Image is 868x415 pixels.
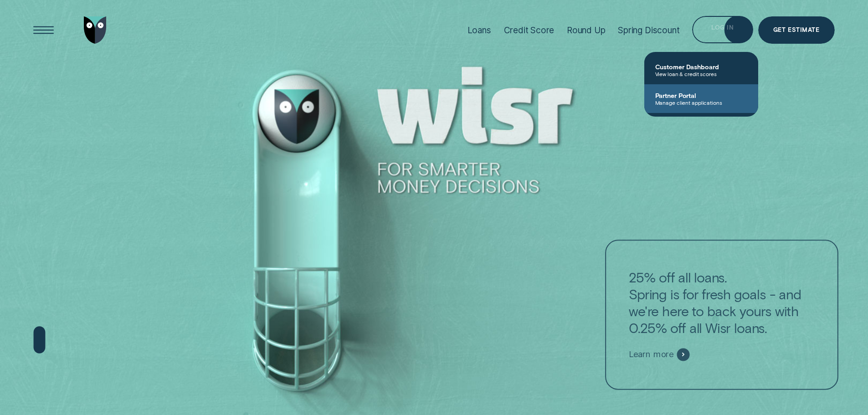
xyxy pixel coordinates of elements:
[629,268,815,337] p: 25% off all loans. Spring is for fresh goals - and we're here to back yours with 0.25% off all Wi...
[644,84,758,113] a: Partner PortalManage client applications
[467,25,491,36] div: Loans
[644,56,758,84] a: Customer DashboardView loan & credit scores
[711,25,734,31] div: Log in
[567,25,606,36] div: Round Up
[84,16,107,44] img: Wisr
[30,16,57,44] button: Open Menu
[655,71,747,77] span: View loan & credit scores
[655,99,747,106] span: Manage client applications
[605,240,838,389] a: 25% off all loans.Spring is for fresh goals - and we're here to back yours with 0.25% off all Wis...
[692,16,753,43] button: Log in
[504,25,555,36] div: Credit Score
[629,349,674,359] span: Learn more
[655,92,747,99] span: Partner Portal
[655,63,747,71] span: Customer Dashboard
[618,25,679,36] div: Spring Discount
[758,16,835,44] a: Get Estimate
